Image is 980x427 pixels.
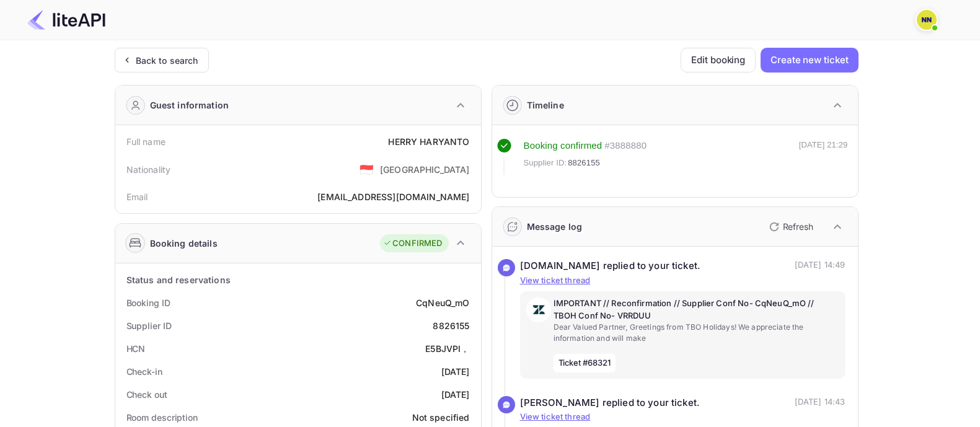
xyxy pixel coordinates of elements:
img: AwvSTEc2VUhQAAAAAElFTkSuQmCC [526,297,551,322]
span: Supplier ID: [524,157,567,169]
div: Not specified [412,411,470,424]
div: [DOMAIN_NAME] replied to your ticket. [520,259,701,273]
div: Back to search [136,54,198,67]
div: E5BJVPI， [425,342,469,355]
button: Edit booking [681,48,756,73]
div: [GEOGRAPHIC_DATA] [380,163,470,176]
div: Email [126,190,148,203]
p: View ticket thread [520,275,845,287]
p: View ticket thread [520,411,845,423]
div: HERRY HARYANTO [388,135,469,148]
div: Booking ID [126,296,170,309]
div: CqNeuQ_mO [416,296,469,309]
div: Supplier ID [126,319,172,332]
p: IMPORTANT // Reconfirmation // Supplier Conf No- CqNeuQ_mO // TBOH Conf No- VRRDUU [554,297,839,322]
div: 8826155 [433,319,469,332]
div: Message log [527,220,583,233]
div: CONFIRMED [383,237,442,250]
div: [PERSON_NAME] replied to your ticket. [520,396,700,410]
div: [DATE] 21:29 [799,139,848,175]
div: [EMAIL_ADDRESS][DOMAIN_NAME] [317,190,469,203]
div: # 3888880 [604,139,647,153]
button: Create new ticket [761,48,858,73]
p: [DATE] 14:43 [795,396,845,410]
div: Booking confirmed [524,139,603,153]
img: LiteAPI Logo [27,10,105,30]
p: Refresh [783,220,813,233]
div: Check out [126,388,167,401]
div: Nationality [126,163,171,176]
div: Guest information [150,99,229,112]
div: Status and reservations [126,273,231,286]
div: Room description [126,411,198,424]
div: HCN [126,342,146,355]
div: Full name [126,135,166,148]
div: [DATE] [441,365,470,378]
span: United States [360,158,374,180]
img: N/A N/A [917,10,937,30]
button: Refresh [762,217,818,237]
div: Timeline [527,99,564,112]
p: Dear Valued Partner, Greetings from TBO Holidays! We appreciate the information and will make [554,322,839,344]
span: 8826155 [568,157,600,169]
div: Check-in [126,365,162,378]
p: [DATE] 14:49 [795,259,845,273]
div: Booking details [150,237,218,250]
div: [DATE] [441,388,470,401]
span: Ticket #68321 [554,354,616,372]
